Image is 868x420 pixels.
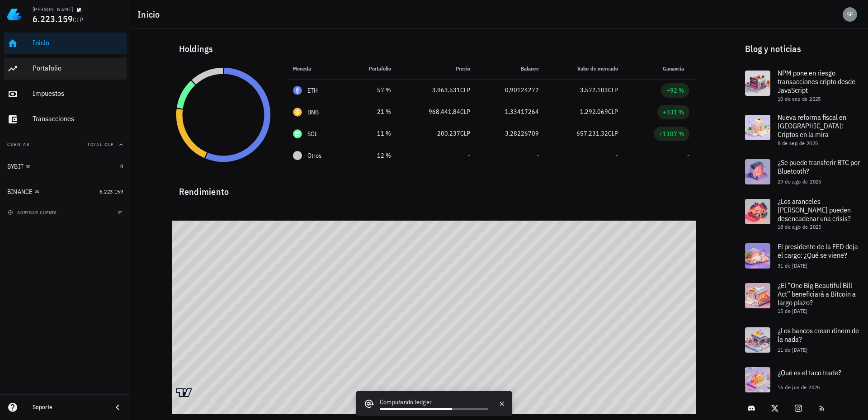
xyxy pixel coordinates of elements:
[460,108,470,116] span: CLP
[7,188,33,196] div: BINANCE
[33,89,123,98] div: Impuestos
[33,6,73,13] div: [PERSON_NAME]
[33,404,105,411] div: Soporte
[778,223,821,230] span: 18 de ago de 2025
[843,7,857,22] div: avatar
[687,151,689,160] span: -
[33,38,123,47] div: Inicio
[429,108,460,116] span: 968.441,84
[778,384,820,391] span: 16 de jun de 2025
[738,63,868,108] a: NPM pone en riesgo transacciones cripto desde JavaScript 10 de sep de 2025
[778,68,855,94] span: NPM pone en riesgo transacciones cripto desde JavaScript
[398,58,478,80] th: Precio
[546,58,626,80] th: Valor de mercado
[4,109,127,130] a: Transacciones
[120,163,123,170] span: 0
[738,108,868,152] a: Nueva reforma fiscal en [GEOGRAPHIC_DATA]: Criptos en la mira 8 de sep de 2025
[286,58,347,80] th: Moneda
[778,281,856,307] span: ¿El “One Big Beautiful Bill Act” beneficiará a Bitcoin a largo plazo?
[485,129,539,138] div: 3,28226709
[99,188,123,195] span: 6.223.159
[778,368,841,377] span: ¿Qué es el taco trade?
[738,192,868,236] a: ¿Los aranceles [PERSON_NAME] pueden desencadenar una crisis? 18 de ago de 2025
[778,95,821,102] span: 10 de sep de 2025
[663,65,689,72] span: Ganancia
[778,158,860,175] span: ¿Se puede transferir BTC por Bluetooth?
[137,7,164,22] h1: Inicio
[346,58,398,80] th: Portafolio
[293,129,302,138] div: SOL-icon
[778,178,821,185] span: 29 de ago de 2025
[33,13,73,25] span: 6.223.159
[432,86,460,94] span: 3.963.531
[33,64,123,72] div: Portafolio
[4,156,127,177] a: BYBIT 0
[4,83,127,105] a: Impuestos
[580,108,608,116] span: 1.292.069
[778,140,818,146] span: 8 de sep de 2025
[666,86,684,95] div: +92 %
[7,7,22,22] img: LedgiFi
[293,86,302,95] div: ETH-icon
[485,85,539,95] div: 0,90124272
[5,208,61,217] button: agregar cuenta
[293,108,302,117] div: BNB-icon
[778,326,859,344] span: ¿Los bancos crean dinero de la nada?
[9,210,57,216] span: agregar cuenta
[437,129,460,137] span: 200.237
[608,129,618,137] span: CLP
[778,262,807,269] span: 31 de [DATE]
[778,346,807,353] span: 11 de [DATE]
[537,151,539,160] span: -
[778,197,851,223] span: ¿Los aranceles [PERSON_NAME] pueden desencadenar una crisis?
[4,134,127,156] button: CuentasTotal CLP
[576,129,608,137] span: 657.231,32
[354,129,391,138] div: 11 %
[778,242,858,260] span: El presidente de la FED deja el cargo: ¿Qué se viene?
[460,129,470,137] span: CLP
[87,142,114,147] span: Total CLP
[354,85,391,95] div: 57 %
[738,236,868,276] a: El presidente de la FED deja el cargo: ¿Qué se viene? 31 de [DATE]
[176,388,192,397] a: Charting by TradingView
[663,108,684,117] div: +331 %
[33,114,123,123] div: Transacciones
[738,34,868,63] div: Blog y noticias
[778,307,807,314] span: 15 de [DATE]
[477,58,546,80] th: Balance
[307,129,318,138] div: SOL
[659,129,684,138] div: +1107 %
[307,108,319,117] div: BNB
[172,34,697,63] div: Holdings
[738,276,868,320] a: ¿El “One Big Beautiful Bill Act” beneficiará a Bitcoin a largo plazo? 15 de [DATE]
[4,33,127,54] a: Inicio
[307,151,321,160] span: Otros
[4,181,127,203] a: BINANCE 6.223.159
[307,86,318,95] div: ETH
[738,152,868,192] a: ¿Se puede transferir BTC por Bluetooth? 29 de ago de 2025
[73,16,83,24] span: CLP
[172,177,697,199] div: Rendimiento
[738,360,868,400] a: ¿Qué es el taco trade? 16 de jun de 2025
[485,107,539,117] div: 1,33417264
[354,107,391,117] div: 21 %
[468,151,470,160] span: -
[460,86,470,94] span: CLP
[580,86,608,94] span: 3.572.103
[616,151,618,160] span: -
[380,397,488,408] div: Computando ledger
[608,108,618,116] span: CLP
[778,113,846,139] span: Nueva reforma fiscal en [GEOGRAPHIC_DATA]: Criptos en la mira
[608,86,618,94] span: CLP
[4,58,127,80] a: Portafolio
[738,320,868,360] a: ¿Los bancos crean dinero de la nada? 11 de [DATE]
[354,151,391,160] div: 12 %
[7,163,24,170] div: BYBIT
